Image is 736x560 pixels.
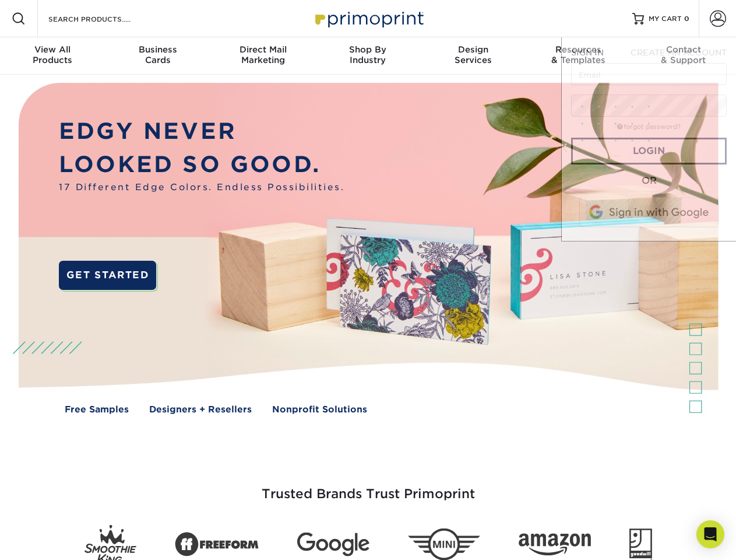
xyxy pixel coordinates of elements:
[526,44,631,65] div: & Templates
[149,403,252,416] a: Designers + Resellers
[629,528,652,560] img: Goodwill
[571,48,604,57] span: SIGN IN
[27,459,709,516] h3: Trusted Brands Trust Primoprint
[421,44,526,65] div: Services
[59,181,344,194] span: 17 Different Edge Colors. Endless Possibilities.
[59,115,344,148] p: EDGY NEVER
[617,123,681,131] a: forgot password?
[105,44,210,55] span: Business
[696,520,724,548] div: Open Intercom Messenger
[571,63,727,85] input: Email
[571,174,727,188] div: OR
[47,12,161,26] input: SEARCH PRODUCTS.....
[59,261,156,290] a: GET STARTED
[65,403,129,416] a: Free Samples
[631,48,727,57] span: CREATE AN ACCOUNT
[315,37,420,75] a: Shop ByIndustry
[59,148,344,181] p: LOOKED SO GOOD.
[210,44,315,65] div: Marketing
[421,37,526,75] a: DesignServices
[315,44,420,55] span: Shop By
[310,6,427,31] img: Primoprint
[519,534,591,556] img: Amazon
[210,37,315,75] a: Direct MailMarketing
[315,44,420,65] div: Industry
[526,37,631,75] a: Resources& Templates
[421,44,526,55] span: Design
[105,37,210,75] a: BusinessCards
[571,138,727,164] a: Login
[649,14,682,24] span: MY CART
[105,44,210,65] div: Cards
[297,533,369,556] img: Google
[210,44,315,55] span: Direct Mail
[684,15,689,23] span: 0
[526,44,631,55] span: Resources
[272,403,367,416] a: Nonprofit Solutions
